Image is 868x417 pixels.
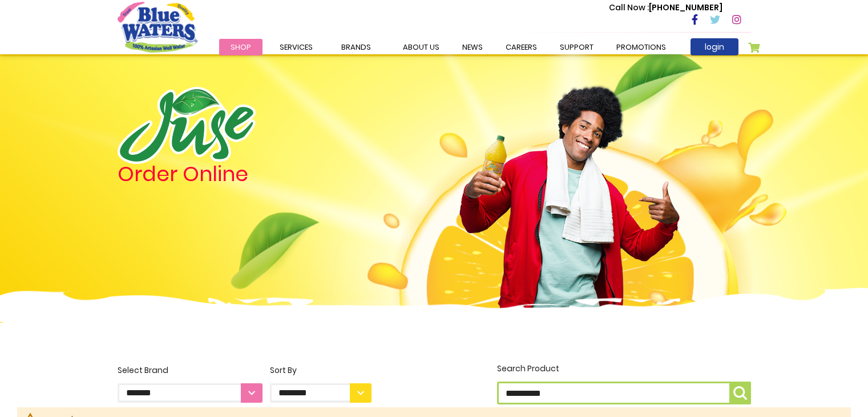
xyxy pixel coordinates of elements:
[280,42,313,53] span: Services
[118,87,256,164] img: logo
[494,39,548,55] a: careers
[691,38,738,55] a: login
[497,363,751,404] label: Search Product
[118,364,263,403] label: Select Brand
[497,382,751,404] input: Search Product
[458,66,681,310] img: man.png
[118,164,372,185] h4: Order Online
[231,42,251,53] span: Shop
[729,382,751,404] button: Search Product
[270,364,372,376] div: Sort By
[118,383,263,403] select: Select Brand
[548,39,605,55] a: support
[451,39,494,55] a: News
[118,2,197,52] a: store logo
[609,2,649,13] span: Call Now :
[341,42,371,53] span: Brands
[605,39,677,55] a: Promotions
[391,39,451,55] a: about us
[733,386,747,400] img: search-icon.png
[609,2,722,14] p: [PHONE_NUMBER]
[270,383,372,403] select: Sort By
